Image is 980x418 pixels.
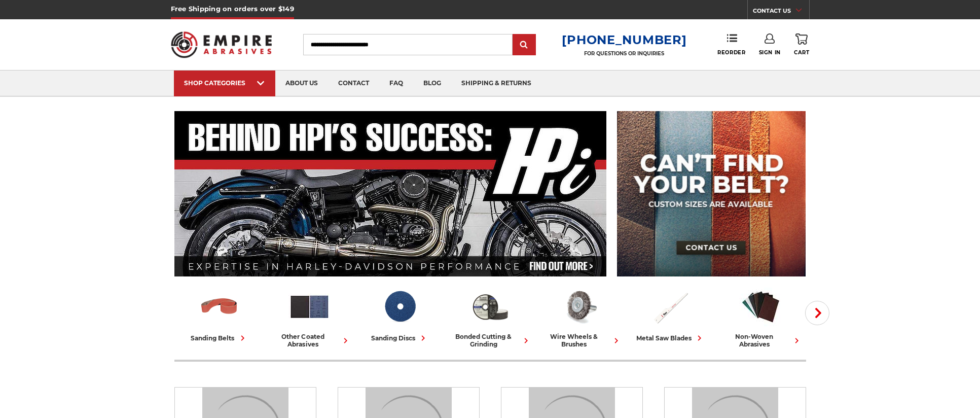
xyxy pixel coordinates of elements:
[753,5,809,19] a: CONTACT US
[539,286,622,348] a: wire wheels & brushes
[559,286,601,328] img: Wire Wheels & Brushes
[413,71,451,96] a: blog
[649,286,692,328] img: Metal Saw Blades
[740,286,782,328] img: Non-woven Abrasives
[720,286,802,348] a: non-woven abrasives
[562,32,686,47] a: [PHONE_NUMBER]
[630,286,712,343] a: metal saw blades
[717,49,745,56] span: Reorder
[171,25,272,64] img: Empire Abrasives
[562,50,686,57] p: FOR QUESTIONS OR INQUIRIES
[275,71,328,96] a: about us
[720,333,802,348] div: non-woven abrasives
[514,35,534,55] input: Submit
[191,333,248,343] div: sanding belts
[794,49,809,56] span: Cart
[617,111,806,276] img: promo banner for custom belts.
[174,111,607,276] img: Banner for an interview featuring Horsepower Inc who makes Harley performance upgrades featured o...
[451,71,541,96] a: shipping & returns
[636,333,705,343] div: metal saw blades
[178,286,261,343] a: sanding belts
[288,286,331,328] img: Other Coated Abrasives
[328,71,379,96] a: contact
[269,286,351,348] a: other coated abrasives
[371,333,428,343] div: sanding discs
[184,79,265,87] div: SHOP CATEGORIES
[198,286,240,328] img: Sanding Belts
[449,333,531,348] div: bonded cutting & grinding
[379,286,421,328] img: Sanding Discs
[469,286,511,328] img: Bonded Cutting & Grinding
[379,71,413,96] a: faq
[539,333,622,348] div: wire wheels & brushes
[449,286,531,348] a: bonded cutting & grinding
[717,33,745,55] a: Reorder
[759,49,781,56] span: Sign In
[359,286,441,343] a: sanding discs
[805,301,829,325] button: Next
[269,333,351,348] div: other coated abrasives
[794,33,809,56] a: Cart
